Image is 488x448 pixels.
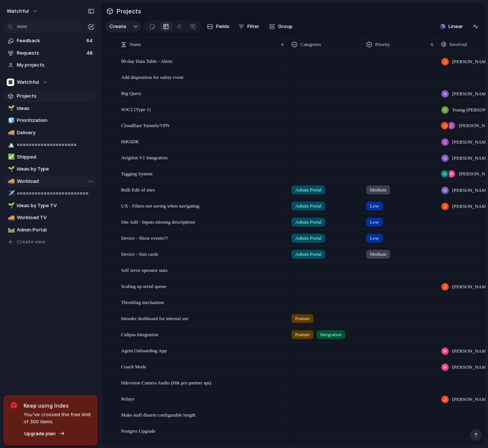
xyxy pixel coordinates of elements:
[4,127,97,138] a: 🚚Delivery
[17,129,95,136] span: Delivery
[265,21,296,33] button: Group
[8,189,13,198] div: ✈️
[105,21,130,33] button: Create
[8,225,13,234] div: 🛤️
[7,214,14,221] button: 🚚
[121,330,158,338] span: Calipsa Integration
[8,165,13,174] div: 🌱
[121,56,172,65] span: 90-day Data Table - Alerts
[121,201,199,210] span: UX - Filters not saving when navigating
[7,105,14,112] button: 🌱
[7,141,14,148] button: 🏔️
[4,224,97,236] a: 🛤️Admin Portal
[247,23,259,30] span: Filter
[370,251,386,258] span: Medium
[17,190,95,197] span: ========================
[121,314,189,322] span: Intruder dashboard for internal use
[4,35,97,46] a: Feedback64
[24,402,91,409] span: Keep using Index
[121,73,183,81] span: Add disposition for safety event
[121,249,158,258] span: Device - Sim cards
[3,5,42,17] button: watchful
[17,61,95,69] span: My projects
[121,362,146,371] span: Couch Mode
[7,153,14,161] button: ✅
[370,202,379,210] span: Low
[17,117,95,124] span: Prioritization
[295,186,321,194] span: Admin Portal
[8,128,13,137] div: 🚚
[86,37,94,45] span: 64
[7,226,14,234] button: 🛤️
[17,49,84,57] span: Requests
[121,346,167,355] span: Agent Onboarding App
[8,104,13,113] div: 🌱
[17,79,39,86] span: Watchful
[4,47,97,59] a: Requests48
[370,186,386,194] span: Medium
[17,153,95,161] span: Shipped
[4,200,97,211] a: 🌱Ideas by Type TV
[7,178,14,185] button: 🚚
[17,105,95,112] span: Ideas
[109,23,126,30] span: Create
[437,21,466,32] button: Linear
[17,202,95,209] span: Ideas by Type TV
[7,129,14,136] button: 🚚
[4,176,97,187] a: 🚚Workload
[121,137,139,145] span: HiKSDK
[121,410,195,419] span: Make staff disarm configurable length
[295,331,310,338] span: Feature
[4,212,97,223] a: 🚚Workload TV
[121,233,168,242] span: Device - Show events??
[130,41,141,48] span: Name
[4,90,97,102] a: Projects
[7,190,14,197] button: ✈️
[121,266,168,274] span: Self serve operator stats
[7,202,14,209] button: 🌱
[17,165,95,173] span: Ideas by Type
[300,41,321,48] span: Categories
[121,378,211,387] span: Hikvision Camera Audio (Hik pro partner api)
[121,426,155,435] span: Postgres Upgrade
[17,92,95,100] span: Projects
[121,169,152,178] span: Tagging System
[235,21,262,33] button: Filter
[4,139,97,150] div: 🏔️====================
[17,226,95,234] span: Admin Portal
[7,117,14,124] button: 🧊
[295,251,321,258] span: Admin Portal
[4,103,97,114] a: 🌱Ideas
[121,185,155,194] span: Bulk Edit of sites
[4,77,97,88] button: Watchful
[4,151,97,163] a: ✅Shipped
[4,115,97,126] a: 🧊Prioritization
[7,165,14,173] button: 🌱
[24,430,56,438] span: Upgrade plan
[4,59,97,71] a: My projects
[4,163,97,175] div: 🌱Ideas by Type
[17,238,46,246] span: Create view
[4,188,97,199] a: ✈️========================
[121,153,167,162] span: Avigilon V1 Integration
[17,141,95,148] span: ====================
[450,41,467,48] span: Involved
[121,394,134,403] span: Relays
[7,7,29,15] span: watchful
[8,201,13,210] div: 🌱
[295,315,310,322] span: Feature
[22,429,67,439] button: Upgrade plan
[121,105,151,113] span: SOC2 (Type 1)
[17,37,84,45] span: Feedback
[17,178,95,185] span: Workload
[121,298,164,306] span: Throttling mechanism
[8,214,13,222] div: 🚚
[320,331,342,338] span: Integration
[121,89,142,97] span: Big Query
